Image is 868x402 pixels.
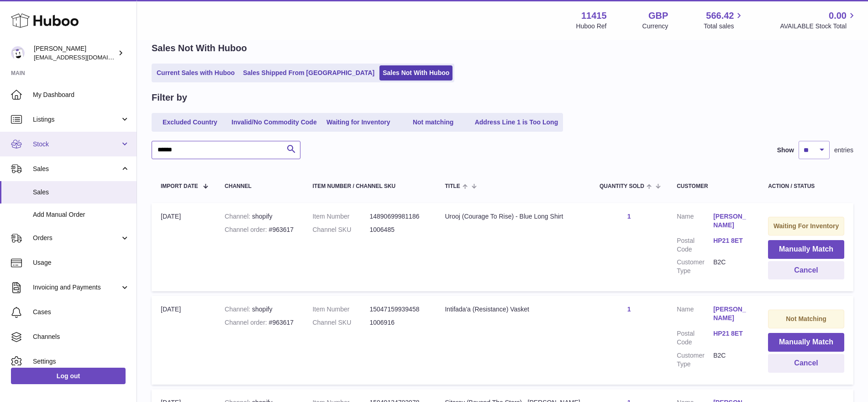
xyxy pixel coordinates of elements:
[777,146,794,155] label: Show
[472,115,562,130] a: Address Line 1 is Too Long
[768,354,844,373] button: Cancel
[600,183,644,189] span: Quantity Sold
[677,351,713,369] dt: Customer Type
[225,318,294,327] div: #963617
[33,283,120,292] span: Invoicing and Payments
[677,212,713,232] dt: Name
[312,212,369,221] dt: Item Number
[677,183,750,189] div: Customer
[225,305,294,314] div: shopify
[161,183,198,189] span: Import date
[369,305,426,314] dd: 15047159939458
[713,258,750,275] dd: B2C
[768,183,844,189] div: Action / Status
[152,42,247,54] h2: Sales Not With Huboo
[33,140,120,149] span: Stock
[713,236,750,245] a: HP21 8ET
[627,306,631,313] a: 1
[780,22,857,31] span: AVAILABLE Stock Total
[786,315,826,322] strong: Not Matching
[225,183,294,189] div: Channel
[225,225,294,234] div: #963617
[704,10,744,31] a: 566.42 Total sales
[312,225,369,234] dt: Channel SKU
[33,115,120,124] span: Listings
[768,240,844,259] button: Manually Match
[704,22,744,31] span: Total sales
[33,308,130,316] span: Cases
[228,115,320,130] a: Invalid/No Commodity Code
[834,146,853,155] span: entries
[677,258,713,275] dt: Customer Type
[677,236,713,254] dt: Postal Code
[677,329,713,347] dt: Postal Code
[33,234,120,242] span: Orders
[152,91,187,104] h2: Filter by
[445,305,581,314] div: Intifada'a (Resistance) Vasket
[677,305,713,325] dt: Name
[713,351,750,369] dd: B2C
[713,305,750,322] a: [PERSON_NAME]
[11,368,126,384] a: Log out
[322,115,395,130] a: Waiting for Inventory
[153,115,226,130] a: Excluded Country
[312,183,426,189] div: Item Number / Channel SKU
[225,226,269,233] strong: Channel order
[34,44,116,62] div: [PERSON_NAME]
[33,91,130,99] span: My Dashboard
[576,22,607,31] div: Huboo Ref
[225,213,252,220] strong: Channel
[312,318,369,327] dt: Channel SKU
[706,10,734,22] span: 566.42
[34,54,134,61] span: [EMAIL_ADDRESS][DOMAIN_NAME]
[768,333,844,352] button: Manually Match
[648,10,668,22] strong: GBP
[445,183,460,189] span: Title
[312,305,369,314] dt: Item Number
[445,212,581,221] div: Urooj (Courage To Rise) - Blue Long Shirt
[33,165,120,173] span: Sales
[33,332,130,341] span: Channels
[642,22,668,31] div: Currency
[369,318,426,327] dd: 1006916
[379,65,452,80] a: Sales Not With Huboo
[33,357,130,366] span: Settings
[33,188,130,197] span: Sales
[33,258,130,267] span: Usage
[829,10,847,22] span: 0.00
[773,222,839,230] strong: Waiting For Inventory
[33,210,130,219] span: Add Manual Order
[581,10,607,22] strong: 11415
[240,65,378,80] a: Sales Shipped From [GEOGRAPHIC_DATA]
[369,212,426,221] dd: 14890699981186
[713,329,750,338] a: HP21 8ET
[153,65,238,80] a: Current Sales with Huboo
[397,115,470,130] a: Not matching
[780,10,857,31] a: 0.00 AVAILABLE Stock Total
[225,319,269,326] strong: Channel order
[713,212,750,230] a: [PERSON_NAME]
[627,213,631,220] a: 1
[152,203,216,291] td: [DATE]
[369,225,426,234] dd: 1006485
[11,46,25,60] img: care@shopmanto.uk
[225,306,252,313] strong: Channel
[225,212,294,221] div: shopify
[152,296,216,384] td: [DATE]
[768,261,844,280] button: Cancel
